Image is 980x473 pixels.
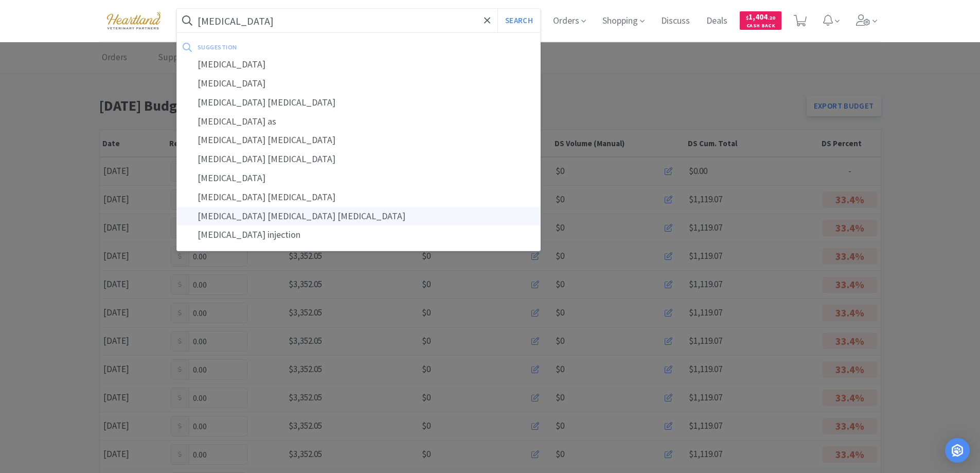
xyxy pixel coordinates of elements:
[177,93,541,112] div: [MEDICAL_DATA] [MEDICAL_DATA]
[740,7,781,34] a: $1,404.20Cash Back
[768,14,775,21] span: . 20
[177,169,541,188] div: [MEDICAL_DATA]
[497,9,540,32] button: Search
[177,131,541,150] div: [MEDICAL_DATA] [MEDICAL_DATA]
[177,150,541,169] div: [MEDICAL_DATA] [MEDICAL_DATA]
[746,12,775,22] span: 1,404
[177,9,541,32] input: Search by item, sku, manufacturer, ingredient, size...
[99,6,168,34] img: cad7bdf275c640399d9c6e0c56f98fd2_10.png
[177,207,541,226] div: [MEDICAL_DATA] [MEDICAL_DATA] [MEDICAL_DATA]
[746,14,749,21] span: $
[198,39,386,55] div: suggestion
[702,16,732,26] a: Deals
[746,23,775,30] span: Cash Back
[177,188,541,207] div: [MEDICAL_DATA] [MEDICAL_DATA]
[177,74,541,93] div: [MEDICAL_DATA]
[177,55,541,74] div: [MEDICAL_DATA]
[177,225,541,244] div: [MEDICAL_DATA] injection
[177,112,541,131] div: [MEDICAL_DATA] as
[945,438,970,463] div: Open Intercom Messenger
[657,16,694,26] a: Discuss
